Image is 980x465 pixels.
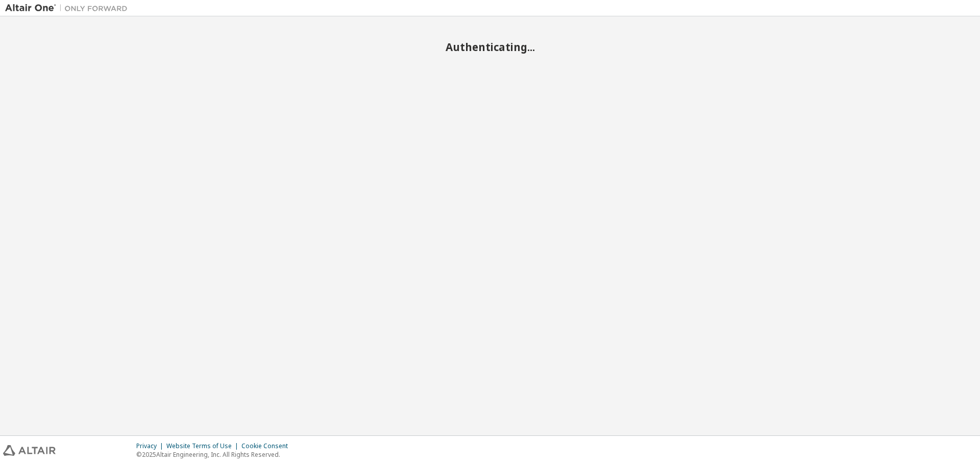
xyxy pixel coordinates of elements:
img: altair_logo.svg [3,445,56,456]
div: Website Terms of Use [166,442,241,450]
div: Privacy [136,442,166,450]
div: Cookie Consent [241,442,294,450]
img: Altair One [5,3,133,13]
h2: Authenticating... [5,40,975,54]
p: © 2025 Altair Engineering, Inc. All Rights Reserved. [136,450,294,459]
